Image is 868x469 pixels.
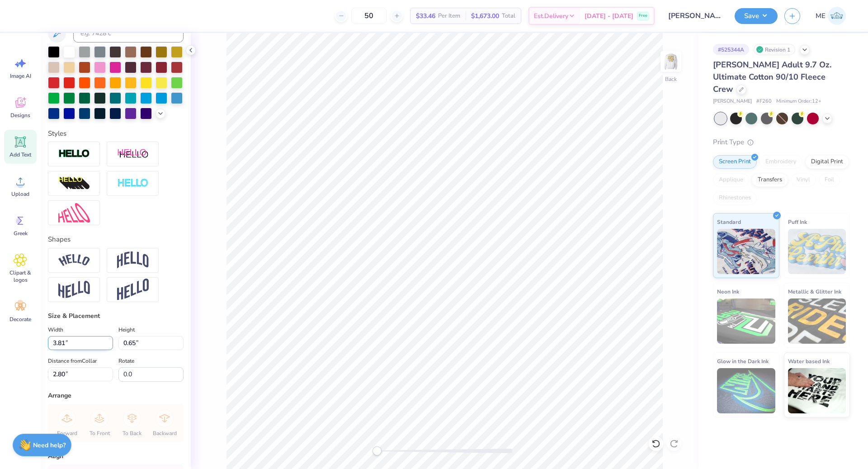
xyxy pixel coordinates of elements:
[10,112,30,119] span: Designs
[534,11,568,21] span: Est. Delivery
[791,173,816,187] div: Vinyl
[58,149,90,159] img: Stroke
[9,151,31,158] span: Add Text
[713,137,850,147] div: Print Type
[816,11,826,21] span: ME
[9,316,31,323] span: Decorate
[48,234,71,245] label: Shapes
[776,98,821,105] span: Minimum Order: 12 +
[58,254,90,266] img: Arc
[713,44,749,55] div: # 525344A
[788,229,846,274] img: Puff Ink
[117,251,149,269] img: Arch
[14,230,28,237] span: Greek
[828,7,846,25] img: Maria Espena
[48,128,66,139] label: Styles
[805,155,849,169] div: Digital Print
[48,355,97,366] label: Distance from Collar
[788,356,830,366] span: Water based Ink
[471,11,499,21] span: $1,673.00
[585,11,633,21] span: [DATE] - [DATE]
[662,52,680,71] img: Back
[10,72,31,80] span: Image AI
[717,217,741,227] span: Standard
[788,287,841,296] span: Metallic & Glitter Ink
[48,311,184,321] div: Size & Placement
[58,281,90,298] img: Flag
[788,217,807,227] span: Puff Ink
[754,44,795,55] div: Revision 1
[117,148,149,160] img: Shadow
[717,356,769,366] span: Glow in the Dark Ink
[373,446,382,455] div: Accessibility label
[351,8,387,24] input: – –
[48,391,184,400] div: Arrange
[713,98,752,105] span: [PERSON_NAME]
[788,298,846,344] img: Metallic & Glitter Ink
[788,368,846,413] img: Water based Ink
[48,451,184,461] div: Align
[717,229,775,274] img: Standard
[117,279,149,301] img: Rise
[717,287,739,296] span: Neon Ink
[717,368,775,413] img: Glow in the Dark Ink
[58,203,90,223] img: Free Distort
[717,298,775,344] img: Neon Ink
[713,59,831,95] span: [PERSON_NAME] Adult 9.7 Oz. Ultimate Cotton 90/10 Fleece Crew
[118,355,134,366] label: Rotate
[438,11,460,21] span: Per Item
[759,155,802,169] div: Embroidery
[118,324,135,335] label: Height
[58,176,90,191] img: 3D Illusion
[752,173,788,187] div: Transfers
[33,441,66,450] strong: Need help?
[713,173,749,187] div: Applique
[48,324,63,335] label: Width
[713,155,757,169] div: Screen Print
[73,24,184,43] input: e.g. 7428 c
[639,13,647,19] span: Free
[713,191,757,205] div: Rhinestones
[756,98,772,105] span: # F260
[665,75,677,83] div: Back
[502,11,515,21] span: Total
[811,7,850,25] a: ME
[819,173,840,187] div: Foil
[661,7,728,25] input: Untitled Design
[5,269,35,284] span: Clipart & logos
[416,11,435,21] span: $33.46
[735,8,778,24] button: Save
[11,190,29,198] span: Upload
[117,178,149,189] img: Negative Space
